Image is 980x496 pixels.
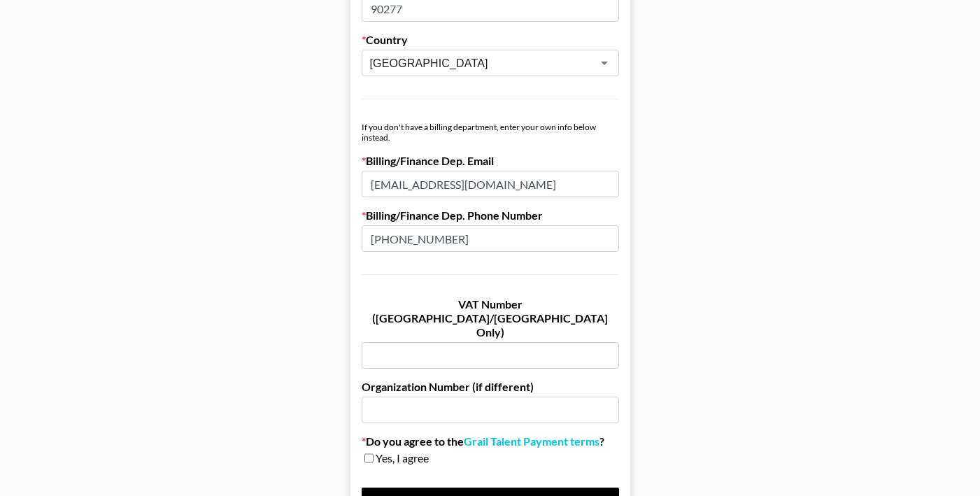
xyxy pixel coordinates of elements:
[362,380,619,394] label: Organization Number (if different)
[376,451,429,465] span: Yes, I agree
[362,208,619,222] label: Billing/Finance Dep. Phone Number
[362,33,619,47] label: Country
[362,154,619,168] label: Billing/Finance Dep. Email
[464,434,599,448] a: Grail Talent Payment terms
[362,122,619,143] div: If you don't have a billing department, enter your own info below instead.
[362,297,619,339] label: VAT Number ([GEOGRAPHIC_DATA]/[GEOGRAPHIC_DATA] Only)
[595,53,614,73] button: Open
[362,434,619,448] label: Do you agree to the ?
